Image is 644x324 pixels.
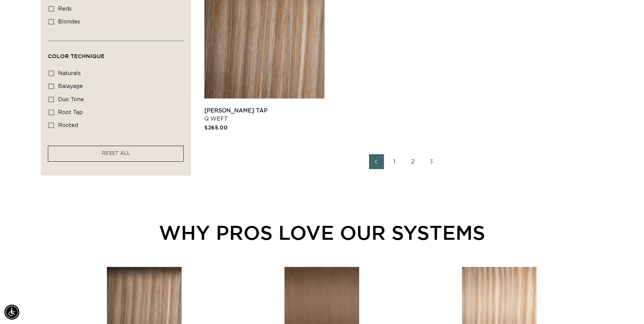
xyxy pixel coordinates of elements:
span: blondes [58,19,80,24]
span: root tap [58,110,83,115]
span: Color Technique [48,53,105,59]
a: [PERSON_NAME] Tap Q Weft [204,107,325,123]
span: naturals [58,71,81,76]
div: Accessibility Menu [4,305,19,320]
span: duo tone [58,97,84,102]
a: Page 1 [387,154,402,169]
span: RESET ALL [102,151,130,156]
summary: Color Technique (0 selected) [48,41,184,66]
nav: Pagination [204,154,603,169]
a: Previous page [369,154,384,169]
span: reds [58,6,72,12]
div: WHY PROS LOVE OUR SYSTEMS [41,218,603,247]
span: balayage [58,84,83,89]
a: Page 3 [424,154,439,169]
span: rooted [58,123,78,128]
a: Page 2 [406,154,421,169]
a: RESET ALL [102,149,130,158]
